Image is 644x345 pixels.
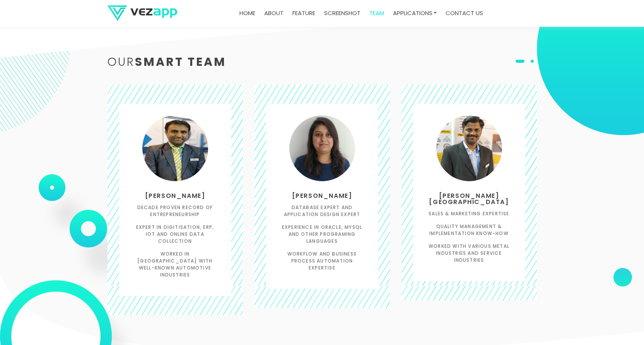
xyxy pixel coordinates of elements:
[425,243,514,264] h6: Worked with various metal industries and service industries
[108,57,537,67] h2: our
[131,204,220,218] h6: Decade proven record of entrepreneurship
[390,6,440,21] a: Applications
[108,5,177,21] img: logo
[366,6,387,21] a: team
[131,251,220,278] h6: Worked in [GEOGRAPHIC_DATA] with well-known automotive industries
[236,6,258,21] a: Home
[442,6,486,21] a: contact us
[131,193,220,199] h3: [PERSON_NAME]
[321,6,364,21] a: screenshot
[289,6,318,21] a: feature
[425,210,514,217] h6: Sales & marketing expertise
[131,224,220,245] h6: Expert in Digitisation, ERP, ioT and online data collection
[135,53,226,70] span: smart team
[261,6,287,21] a: about
[278,224,367,245] h6: Experience in oracle, MySQL and other programing languages
[278,204,367,218] h6: Database expert and application design expert
[425,223,514,237] h6: Quality management & implementation know-how
[278,251,367,271] h6: Workflow and business process automation expertise
[278,193,367,199] h3: [PERSON_NAME]
[425,193,514,205] h3: [PERSON_NAME][GEOGRAPHIC_DATA]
